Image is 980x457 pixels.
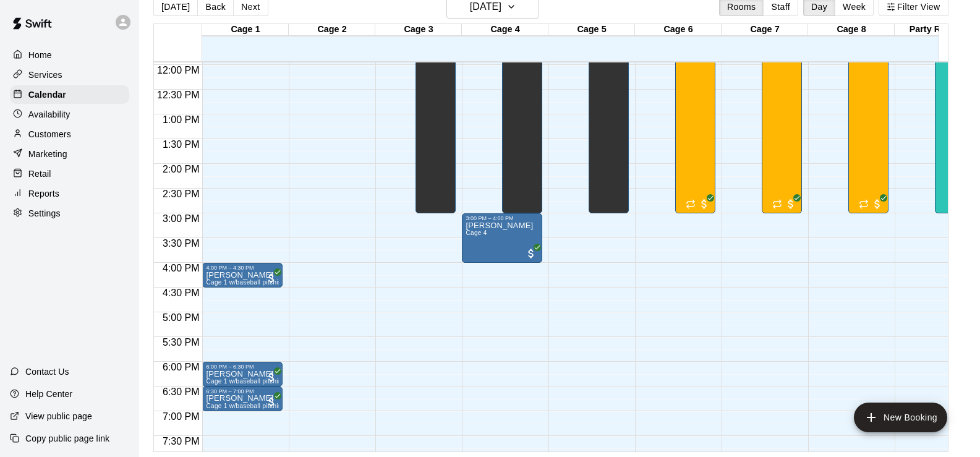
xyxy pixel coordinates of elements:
span: All customers have paid [265,272,278,284]
p: Calendar [28,88,66,101]
span: 3:00 PM [160,213,203,224]
p: Reports [28,187,59,200]
span: Cage 1 w/baseball pitching machine [206,403,312,409]
a: Reports [10,184,129,203]
p: Marketing [28,148,67,160]
p: Customers [28,128,71,140]
div: 6:30 PM – 7:00 PM [206,388,279,395]
div: Cage 3 [375,24,462,36]
span: Cage 4 [466,229,487,236]
span: All customers have paid [785,198,797,210]
span: All customers have paid [265,371,278,383]
span: 1:00 PM [160,114,203,125]
span: 1:30 PM [160,139,203,150]
span: 5:30 PM [160,337,203,348]
span: Cage 1 w/baseball pitching machine [206,279,312,286]
span: 2:30 PM [160,189,203,199]
span: All customers have paid [525,247,537,260]
p: View public page [25,410,92,422]
span: Recurring event [859,199,869,209]
div: Cage 5 [548,24,635,36]
span: All customers have paid [871,198,884,210]
p: Home [28,49,52,61]
p: Availability [28,108,70,121]
span: 3:30 PM [160,238,203,249]
a: Settings [10,204,129,223]
p: Settings [28,207,61,220]
span: 4:30 PM [160,288,203,298]
a: Customers [10,125,129,143]
span: All customers have paid [698,198,710,210]
span: 4:00 PM [160,263,203,273]
p: Services [28,69,62,81]
div: 6:00 PM – 6:30 PM [206,364,279,370]
a: Home [10,46,129,64]
span: 6:30 PM [160,387,203,397]
p: Copy public page link [25,432,109,445]
span: 2:00 PM [160,164,203,174]
div: Cage 7 [722,24,808,36]
div: Cage 6 [635,24,722,36]
span: 7:00 PM [160,411,203,422]
span: 12:30 PM [154,90,202,100]
div: 3:00 PM – 4:00 PM [466,215,539,221]
div: Cage 4 [462,24,548,36]
span: 12:00 PM [154,65,202,75]
a: Calendar [10,85,129,104]
div: Cage 1 [202,24,289,36]
p: Help Center [25,388,72,400]
a: Services [10,66,129,84]
span: Recurring event [772,199,782,209]
div: 4:00 PM – 4:30 PM [206,265,279,271]
a: Marketing [10,145,129,163]
div: 6:30 PM – 7:00 PM: Sebastian Austin-Phillips [202,387,283,411]
span: Recurring event [686,199,696,209]
div: Cage 2 [289,24,375,36]
span: 7:30 PM [160,436,203,446]
p: Contact Us [25,365,69,378]
div: Cage 8 [808,24,895,36]
span: All customers have paid [265,396,278,408]
span: 6:00 PM [160,362,203,372]
span: 5:00 PM [160,312,203,323]
span: Cage 1 w/baseball pitching machine [206,378,312,385]
p: Retail [28,168,51,180]
div: 3:00 PM – 4:00 PM: Tommy Belman [462,213,542,263]
button: add [854,403,947,432]
div: 4:00 PM – 4:30 PM: Evan Johnson [202,263,283,288]
a: Availability [10,105,129,124]
div: 6:00 PM – 6:30 PM: Sebastian Austin-Phillips [202,362,283,387]
a: Retail [10,164,129,183]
